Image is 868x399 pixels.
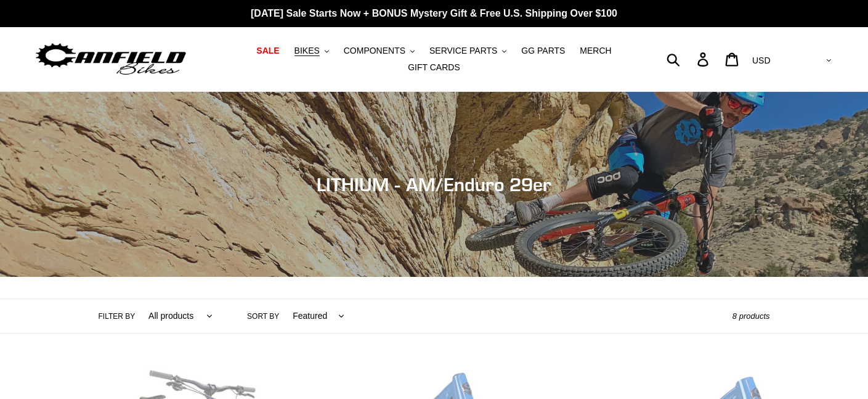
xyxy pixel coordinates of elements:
[294,46,320,56] span: BIKES
[673,46,705,73] input: Search
[402,59,466,76] a: GIFT CARDS
[408,62,460,73] span: GIFT CARDS
[250,43,285,59] a: SALE
[288,43,335,59] button: BIKES
[256,46,279,56] span: SALE
[574,43,617,59] a: MERCH
[247,311,279,322] label: Sort by
[429,46,497,56] span: SERVICE PARTS
[338,43,421,59] button: COMPONENTS
[99,311,136,322] label: Filter by
[423,43,513,59] button: SERVICE PARTS
[317,173,551,195] span: LITHIUM - AM/Enduro 29er
[344,46,405,56] span: COMPONENTS
[732,311,770,321] span: 8 products
[34,40,188,79] img: Canfield Bikes
[521,46,565,56] span: GG PARTS
[515,43,571,59] a: GG PARTS
[580,46,611,56] span: MERCH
